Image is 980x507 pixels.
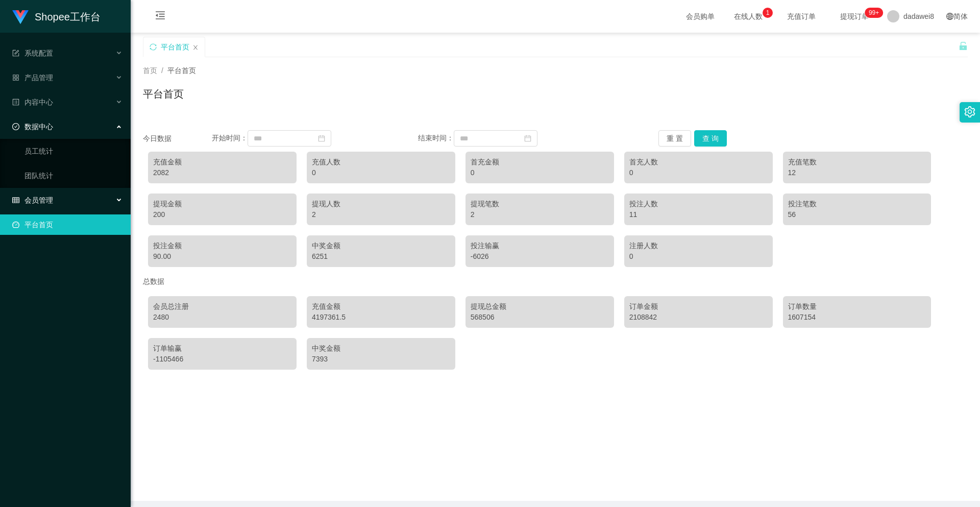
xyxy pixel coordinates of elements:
div: 1607154 [788,312,926,323]
div: 首充金额 [471,157,609,167]
span: 平台首页 [167,66,196,75]
div: 充值笔数 [788,157,926,167]
div: 投注输赢 [471,240,609,251]
div: 总数据 [143,272,968,291]
sup: 322 [865,8,883,18]
i: 图标: unlock [959,41,968,51]
div: 2082 [153,167,291,178]
span: 产品管理 [12,74,53,82]
i: 图标: calendar [524,135,531,142]
i: 图标: calendar [318,135,325,142]
i: 图标: table [12,197,19,204]
div: 注册人数 [629,240,768,251]
div: 提现金额 [153,199,291,209]
div: 订单金额 [629,301,768,312]
div: 提现总金额 [471,301,609,312]
span: 结束时间： [418,134,454,142]
div: 90.00 [153,251,291,262]
span: 系统配置 [12,49,53,57]
div: 充值金额 [312,301,450,312]
i: 图标: form [12,50,19,57]
div: 中奖金额 [312,240,450,251]
span: / [161,66,163,75]
div: 12 [788,167,926,178]
div: 7393 [312,354,450,365]
i: 图标: setting [964,106,975,117]
div: 订单输赢 [153,343,291,354]
div: 投注金额 [153,240,291,251]
div: 11 [629,209,768,220]
span: 内容中心 [12,98,53,106]
i: 图标: close [192,44,199,51]
div: 投注人数 [629,199,768,209]
img: logo.9652507e.png [12,10,29,25]
span: 会员管理 [12,196,53,204]
a: 团队统计 [24,165,122,186]
a: 图标: dashboard平台首页 [12,214,122,235]
div: 提现人数 [312,199,450,209]
a: Shopee工作台 [12,12,101,20]
div: 0 [629,251,768,262]
span: 充值订单 [782,13,821,20]
div: 首充人数 [629,157,768,167]
div: 投注笔数 [788,199,926,209]
div: 中奖金额 [312,343,450,354]
h1: 平台首页 [143,86,184,102]
div: 0 [312,167,450,178]
sup: 1 [763,8,773,18]
span: 提现订单 [835,13,874,20]
i: 图标: sync [150,43,157,51]
div: 提现笔数 [471,199,609,209]
div: 56 [788,209,926,220]
i: 图标: check-circle-o [12,123,19,130]
span: 数据中心 [12,123,53,131]
h1: Shopee工作台 [35,1,101,33]
div: 200 [153,209,291,220]
div: 4197361.5 [312,312,450,323]
div: 今日数据 [143,133,212,144]
i: 图标: profile [12,99,19,106]
div: 充值人数 [312,157,450,167]
button: 重 置 [658,130,691,147]
p: 1 [766,8,770,18]
div: 2108842 [629,312,768,323]
div: -1105466 [153,354,291,365]
div: 充值金额 [153,157,291,167]
div: 会员总注册 [153,301,291,312]
div: 568506 [471,312,609,323]
i: 图标: menu-fold [143,1,178,33]
div: 0 [471,167,609,178]
div: 0 [629,167,768,178]
div: 2 [312,209,450,220]
span: 在线人数 [729,13,768,20]
span: 首页 [143,66,157,75]
div: 2480 [153,312,291,323]
i: 图标: appstore-o [12,74,19,81]
div: 平台首页 [161,37,189,57]
div: 6251 [312,251,450,262]
div: 订单数量 [788,301,926,312]
span: 开始时间： [212,134,248,142]
a: 员工统计 [24,141,122,161]
div: -6026 [471,251,609,262]
div: 2 [471,209,609,220]
button: 查 询 [694,130,727,147]
i: 图标: global [946,13,953,20]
